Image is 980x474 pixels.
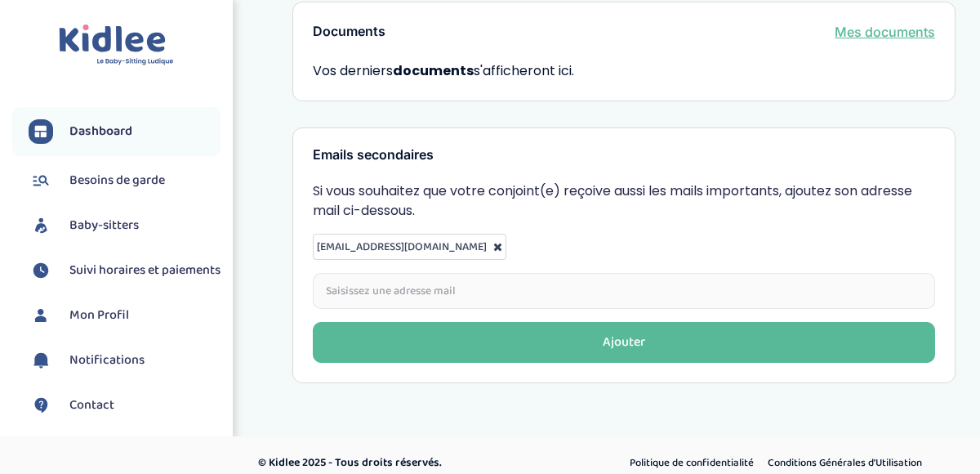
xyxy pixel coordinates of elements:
div: Ajouter [603,333,645,352]
a: Mes documents [835,22,935,42]
img: notification.svg [29,348,53,373]
span: Suivi horaires et paiements [69,261,220,280]
p: Si vous souhaitez que votre conjoint(e) reçoive aussi les mails importants, ajoutez son adresse m... [313,181,935,221]
span: Notifications [69,351,145,370]
img: besoin.svg [29,168,53,193]
a: Baby-sitters [29,213,220,238]
span: Contact [69,396,114,415]
a: Mon Profil [29,303,220,328]
button: Ajouter [313,322,935,363]
span: Dashboard [69,122,132,141]
img: suivihoraire.svg [29,258,53,283]
strong: documents [393,61,474,80]
img: babysitters.svg [29,213,53,238]
p: © Kidlee 2025 - Tous droits réservés. [258,454,559,472]
a: Politique de confidentialité [624,453,759,474]
a: Notifications [29,348,220,373]
img: profil.svg [29,303,53,328]
a: Besoins de garde [29,168,220,193]
a: Conditions Générales d’Utilisation [762,453,928,474]
a: Suivi horaires et paiements [29,258,220,283]
span: Baby-sitters [69,216,139,235]
span: Mon Profil [69,306,129,325]
a: Contact [29,393,220,418]
span: Vos derniers s'afficheront ici. [313,61,935,81]
h3: Emails secondaires [313,148,935,163]
a: Dashboard [29,119,220,144]
span: Besoins de garde [69,171,165,190]
img: dashboard.svg [29,119,53,144]
h3: Documents [313,25,385,39]
img: logo.svg [59,25,174,66]
input: Saisissez une adresse mail [313,273,935,309]
img: contact.svg [29,393,53,418]
span: [EMAIL_ADDRESS][DOMAIN_NAME] [317,238,487,256]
